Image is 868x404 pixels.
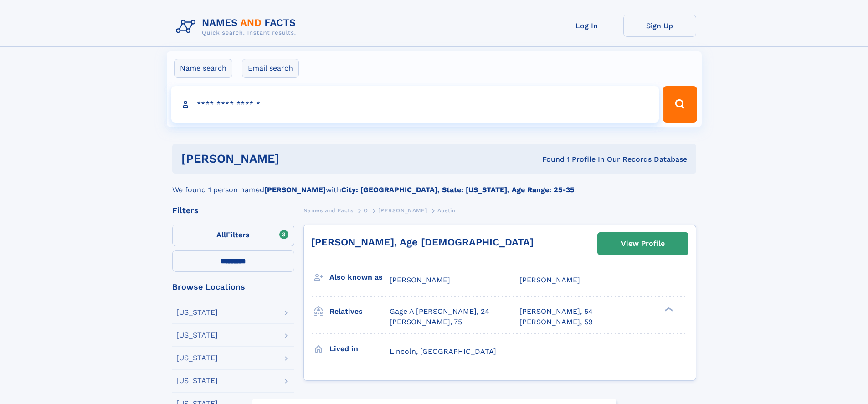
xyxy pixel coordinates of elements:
[598,233,688,255] a: View Profile
[519,317,593,327] a: [PERSON_NAME], 59
[264,185,326,194] b: [PERSON_NAME]
[550,15,623,37] a: Log In
[390,317,462,327] a: [PERSON_NAME], 75
[663,86,697,123] button: Search Button
[174,59,232,78] label: Name search
[378,207,427,214] span: [PERSON_NAME]
[663,307,673,312] div: ❯
[390,307,489,317] a: Gage A [PERSON_NAME], 24
[378,205,427,216] a: [PERSON_NAME]
[181,153,411,164] h1: [PERSON_NAME]
[176,354,218,362] div: [US_STATE]
[329,304,390,319] h3: Relatives
[390,347,496,356] span: Lincoln, [GEOGRAPHIC_DATA]
[341,185,574,194] b: City: [GEOGRAPHIC_DATA], State: [US_STATE], Age Range: 25-35
[519,307,593,317] a: [PERSON_NAME], 54
[390,276,450,284] span: [PERSON_NAME]
[242,59,299,78] label: Email search
[172,225,294,246] label: Filters
[411,154,687,164] div: Found 1 Profile In Our Records Database
[364,205,368,216] a: O
[623,15,696,37] a: Sign Up
[303,205,354,216] a: Names and Facts
[172,283,294,291] div: Browse Locations
[519,276,580,284] span: [PERSON_NAME]
[171,86,659,123] input: search input
[176,309,218,316] div: [US_STATE]
[172,174,696,195] div: We found 1 person named with .
[172,15,303,39] img: Logo Names and Facts
[172,206,294,215] div: Filters
[621,233,665,254] div: View Profile
[216,230,226,239] span: All
[176,377,218,384] div: [US_STATE]
[437,207,456,214] span: Austin
[311,236,534,248] a: [PERSON_NAME], Age [DEMOGRAPHIC_DATA]
[176,332,218,339] div: [US_STATE]
[364,207,368,214] span: O
[329,270,390,285] h3: Also known as
[329,341,390,357] h3: Lived in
